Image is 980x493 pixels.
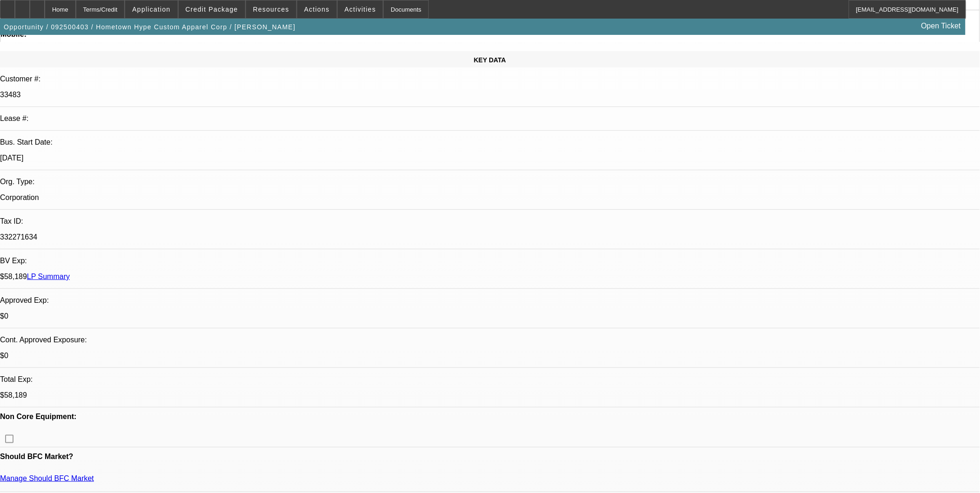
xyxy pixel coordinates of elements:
[304,6,330,13] span: Actions
[246,0,296,18] button: Resources
[338,0,383,18] button: Activities
[179,0,245,18] button: Credit Package
[132,6,170,13] span: Application
[186,6,238,13] span: Credit Package
[345,6,376,13] span: Activities
[4,23,296,31] span: Opportunity / 092500403 / Hometown Hype Custom Apparel Corp / [PERSON_NAME]
[474,56,506,64] span: KEY DATA
[125,0,177,18] button: Application
[918,18,965,34] a: Open Ticket
[27,273,70,280] a: LP Summary
[297,0,337,18] button: Actions
[253,6,289,13] span: Resources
